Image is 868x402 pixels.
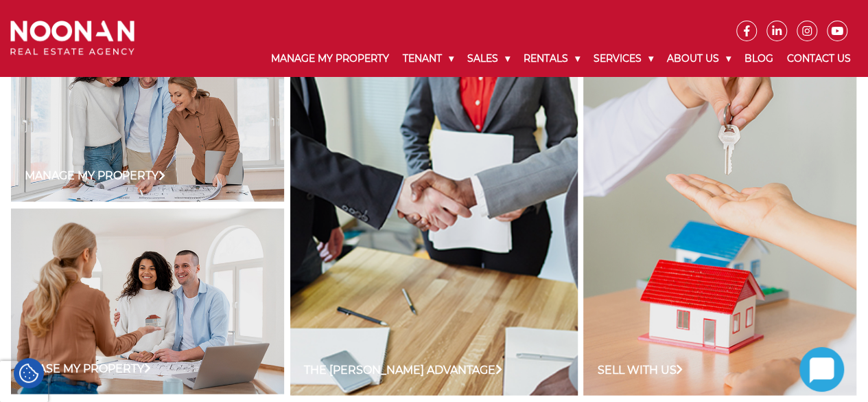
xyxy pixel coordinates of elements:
[517,41,587,76] a: Rentals
[660,41,738,76] a: About Us
[396,41,460,76] a: Tenant
[10,21,134,55] img: Noonan Real Estate Agency
[738,41,780,76] a: Blog
[597,361,683,378] a: Sell with us
[780,41,858,76] a: Contact Us
[14,358,44,388] div: Cookie Settings
[25,168,165,184] a: Manage my Property
[25,360,151,377] a: Lease my Property
[304,361,502,378] a: The [PERSON_NAME] Advantage
[460,41,517,76] a: Sales
[264,41,396,76] a: Manage My Property
[587,41,660,76] a: Services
